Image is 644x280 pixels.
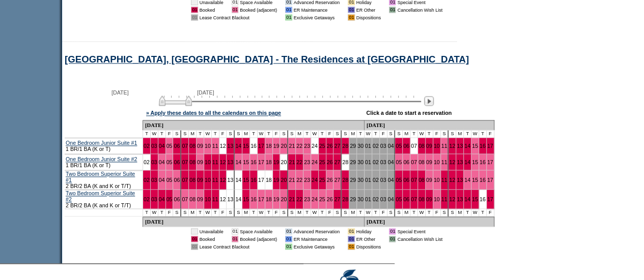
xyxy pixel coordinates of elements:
[480,177,486,183] a: 16
[433,130,441,138] td: F
[174,159,180,165] a: 06
[258,143,264,149] a: 17
[403,177,409,183] a: 06
[441,177,447,183] a: 11
[166,130,174,138] td: F
[365,196,371,202] a: 01
[396,159,402,165] a: 05
[288,209,296,216] td: S
[424,96,434,106] img: Next
[273,143,279,149] a: 19
[266,177,272,183] a: 18
[319,177,325,183] a: 25
[457,196,463,202] a: 13
[312,177,318,183] a: 24
[464,159,470,165] a: 14
[235,209,242,216] td: S
[396,143,402,149] a: 05
[181,209,189,216] td: S
[65,190,143,209] td: 2 BR/2 BA (K and K or T/T)
[456,130,464,138] td: M
[258,130,265,138] td: W
[487,143,493,149] a: 17
[472,177,478,183] a: 15
[265,130,273,138] td: T
[235,130,242,138] td: S
[266,159,272,165] a: 18
[342,177,348,183] a: 28
[441,130,449,138] td: S
[191,7,198,13] td: 01
[319,196,325,202] a: 25
[365,130,372,138] td: W
[464,196,470,202] a: 14
[243,177,249,183] a: 15
[380,196,386,202] a: 03
[285,14,292,20] td: 01
[411,159,417,165] a: 07
[250,177,257,183] a: 16
[204,209,212,216] td: W
[289,177,295,183] a: 21
[243,159,249,165] a: 15
[281,143,287,149] a: 20
[326,209,334,216] td: F
[143,130,151,138] td: T
[342,130,349,138] td: S
[349,209,357,216] td: M
[380,130,387,138] td: F
[426,177,432,183] a: 09
[342,196,348,202] a: 28
[144,159,150,165] a: 02
[174,143,180,149] a: 06
[418,130,426,138] td: W
[280,209,288,216] td: S
[166,177,173,183] a: 05
[151,209,158,216] td: W
[441,196,447,202] a: 11
[373,196,379,202] a: 02
[281,196,287,202] a: 20
[258,196,264,202] a: 17
[220,143,226,149] a: 12
[342,209,349,216] td: S
[151,130,158,138] td: W
[471,130,479,138] td: W
[395,130,403,138] td: S
[296,196,302,202] a: 22
[166,159,173,165] a: 05
[265,209,273,216] td: T
[189,130,197,138] td: M
[280,130,288,138] td: S
[146,110,281,116] a: » Apply these dates to all the calendars on this page
[389,7,396,13] td: 01
[418,143,425,149] a: 08
[304,196,310,202] a: 23
[418,177,425,183] a: 08
[449,177,455,183] a: 12
[296,209,303,216] td: M
[258,209,265,216] td: W
[403,143,409,149] a: 06
[243,196,249,202] a: 15
[327,143,333,149] a: 26
[426,196,432,202] a: 09
[312,196,318,202] a: 24
[434,196,440,202] a: 10
[342,159,348,165] a: 28
[219,130,227,138] td: F
[472,143,478,149] a: 15
[357,177,363,183] a: 30
[212,130,219,138] td: T
[326,130,334,138] td: F
[189,209,197,216] td: M
[319,159,325,165] a: 25
[449,159,455,165] a: 12
[457,159,463,165] a: 13
[480,159,486,165] a: 16
[166,143,173,149] a: 05
[158,130,166,138] td: T
[388,143,394,149] a: 04
[388,196,394,202] a: 04
[434,143,440,149] a: 10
